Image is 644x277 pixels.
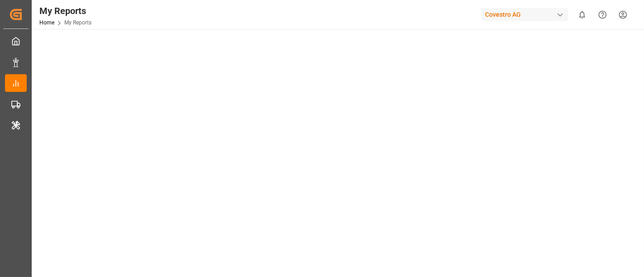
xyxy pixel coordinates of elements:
[39,4,91,18] div: My Reports
[39,19,54,26] a: Home
[481,8,568,21] div: Covestro AG
[572,5,592,25] button: show 0 new notifications
[592,5,613,25] button: Help Center
[481,6,572,23] button: Covestro AG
